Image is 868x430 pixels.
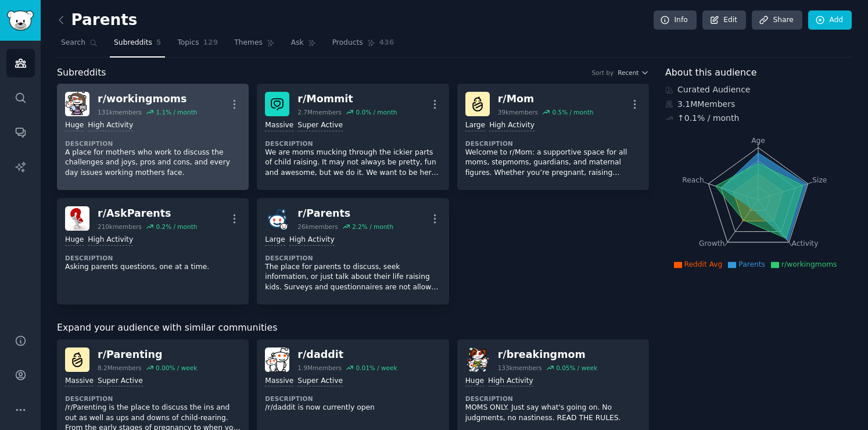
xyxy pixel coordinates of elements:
[654,10,697,30] a: Info
[677,112,739,124] div: ↑ 0.1 % / month
[352,223,393,231] div: 2.2 % / month
[498,108,538,116] div: 39k members
[684,260,723,268] span: Reddit Avg
[297,120,343,131] div: Super Active
[265,254,440,262] dt: Description
[98,92,197,106] div: r/ workingmoms
[498,347,598,362] div: r/ breakingmom
[618,69,649,77] button: Recent
[257,84,449,190] a: Mommitr/Mommit2.7Mmembers0.0% / monthMassiveSuper ActiveDescriptionWe are moms mucking through th...
[57,66,106,80] span: Subreddits
[665,66,756,80] span: About this audience
[297,92,397,106] div: r/ Mommit
[752,10,802,30] a: Share
[265,403,440,413] p: /r/daddit is now currently open
[289,235,335,246] div: High Activity
[61,38,85,48] span: Search
[751,137,765,145] tspan: Age
[465,92,490,116] img: Mom
[297,206,393,221] div: r/ Parents
[265,92,289,116] img: Mommit
[297,223,338,231] div: 26k members
[287,34,320,58] a: Ask
[7,10,34,31] img: GummySearch logo
[156,108,197,116] div: 1.1 % / month
[812,175,827,184] tspan: Size
[57,34,102,58] a: Search
[457,84,649,190] a: Momr/Mom39kmembers0.5% / monthLargeHigh ActivityDescriptionWelcome to r/Mom: a supportive space f...
[489,120,535,131] div: High Activity
[57,198,249,304] a: AskParentsr/AskParents210kmembers0.2% / monthHugeHigh ActivityDescriptionAsking parents questions...
[498,364,542,372] div: 133k members
[265,347,289,372] img: daddit
[356,108,397,116] div: 0.0 % / month
[332,38,363,48] span: Products
[156,38,162,48] span: 5
[552,108,593,116] div: 0.5 % / month
[88,235,133,246] div: High Activity
[98,376,143,387] div: Super Active
[65,347,89,372] img: Parenting
[465,148,641,178] p: Welcome to r/Mom: a supportive space for all moms, stepmoms, guardians, and maternal figures. Whe...
[65,120,84,131] div: Huge
[257,198,449,304] a: Parentsr/Parents26kmembers2.2% / monthLargeHigh ActivityDescriptionThe place for parents to discu...
[291,38,304,48] span: Ask
[98,108,142,116] div: 131k members
[297,108,342,116] div: 2.7M members
[465,347,490,372] img: breakingmom
[808,10,852,30] a: Add
[173,34,222,58] a: Topics129
[297,376,343,387] div: Super Active
[465,139,641,148] dt: Description
[57,321,277,335] span: Expand your audience with similar communities
[556,364,597,372] div: 0.05 % / week
[265,120,293,131] div: Massive
[498,92,594,106] div: r/ Mom
[156,223,197,231] div: 0.2 % / month
[65,395,241,403] dt: Description
[465,395,641,403] dt: Description
[297,364,342,372] div: 1.9M members
[114,38,152,48] span: Subreddits
[98,347,197,362] div: r/ Parenting
[88,120,133,131] div: High Activity
[57,84,249,190] a: workingmomsr/workingmoms131kmembers1.1% / monthHugeHigh ActivityDescriptionA place for mothers wh...
[699,239,724,248] tspan: Growth
[265,395,440,403] dt: Description
[110,34,165,58] a: Subreddits5
[265,262,440,293] p: The place for parents to discuss, seek information, or just talk about their life raising kids. S...
[265,139,440,148] dt: Description
[738,260,765,268] span: Parents
[297,347,397,362] div: r/ daddit
[65,206,89,231] img: AskParents
[591,69,614,77] div: Sort by
[98,364,142,372] div: 8.2M members
[702,10,746,30] a: Edit
[682,175,704,184] tspan: Reach
[65,235,84,246] div: Huge
[98,223,142,231] div: 210k members
[465,403,641,423] p: MOMS ONLY. Just say what's going on. No judgments, no nastiness. READ THE RULES.
[328,34,398,58] a: Products436
[57,11,137,30] h2: Parents
[265,206,289,231] img: Parents
[230,34,279,58] a: Themes
[65,254,241,262] dt: Description
[665,98,852,110] div: 3.1M Members
[618,69,639,77] span: Recent
[781,260,837,268] span: r/workingmoms
[65,376,94,387] div: Massive
[65,262,241,273] p: Asking parents questions, one at a time.
[265,235,285,246] div: Large
[65,139,241,148] dt: Description
[379,38,394,48] span: 436
[792,239,819,248] tspan: Activity
[177,38,199,48] span: Topics
[234,38,263,48] span: Themes
[65,148,241,178] p: A place for mothers who work to discuss the challenges and joys, pros and cons, and every day iss...
[465,376,484,387] div: Huge
[465,120,485,131] div: Large
[156,364,197,372] div: 0.00 % / week
[265,148,440,178] p: We are moms mucking through the ickier parts of child raising. It may not always be pretty, fun a...
[65,92,89,116] img: workingmoms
